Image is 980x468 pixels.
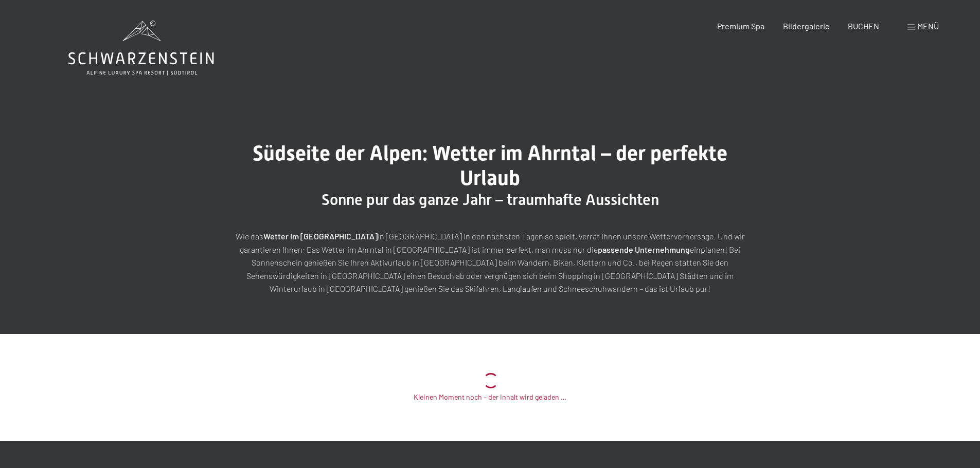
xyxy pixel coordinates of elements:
[783,21,830,31] a: Bildergalerie
[917,21,939,31] span: Menü
[233,230,747,295] p: Wie das in [GEOGRAPHIC_DATA] in den nächsten Tagen so spielt, verrät Ihnen unsere Wettervorhersag...
[322,191,659,209] span: Sonne pur das ganze Jahr – traumhafte Aussichten
[598,245,690,254] strong: passende Unternehmung
[263,231,378,241] strong: Wetter im [GEOGRAPHIC_DATA]
[848,21,879,31] a: BUCHEN
[253,141,727,190] span: Südseite der Alpen: Wetter im Ahrntal – der perfekte Urlaub
[233,392,747,402] div: Kleinen Moment noch – der Inhalt wird geladen …
[717,21,764,31] a: Premium Spa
